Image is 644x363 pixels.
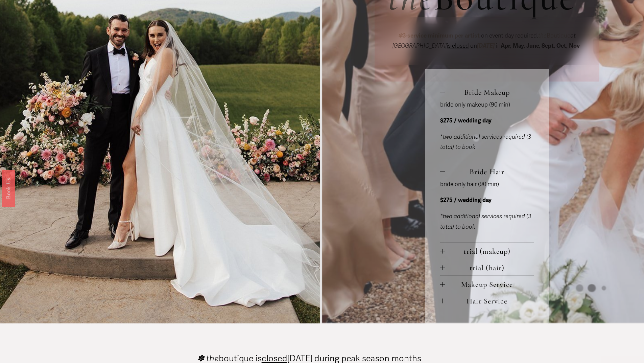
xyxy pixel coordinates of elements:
span: Hair Service [445,296,534,305]
p: bride only hair (90 min) [440,179,534,190]
button: trial (makeup) [440,243,534,259]
em: the [538,32,547,39]
span: is closed [447,42,469,49]
p: on [388,31,586,51]
div: Bride Makeup [440,100,534,163]
button: Makeup Service [440,276,534,292]
button: Bride Makeup [440,84,534,100]
span: trial (makeup) [445,247,534,256]
button: Bride Hair [440,163,534,179]
em: [DATE] [477,42,495,49]
strong: Apr, May, June, Sept, Oct, Nov [501,42,580,49]
strong: $275 / wedding day [440,197,492,204]
em: *two additional services required (3 total) to book [440,133,531,151]
span: in [495,42,581,49]
strong: $275 / wedding day [440,117,492,124]
span: Bride Hair [445,167,534,176]
strong: 3-service minimum per artist [403,32,480,39]
span: Makeup Service [445,280,534,289]
span: trial (hair) [445,263,534,272]
button: Hair Service [440,292,534,309]
a: Book Us [2,169,15,206]
p: bride only makeup (90 min) [440,100,534,110]
span: Boutique [538,32,570,39]
button: trial (hair) [440,259,534,275]
span: on event day required. [480,32,538,39]
em: ✽ [398,32,403,39]
p: boutique is [DATE] during peak season months [197,354,421,363]
em: *two additional services required (3 total) to book [440,213,531,230]
span: Bride Makeup [445,88,534,97]
div: Bride Hair [440,179,534,242]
